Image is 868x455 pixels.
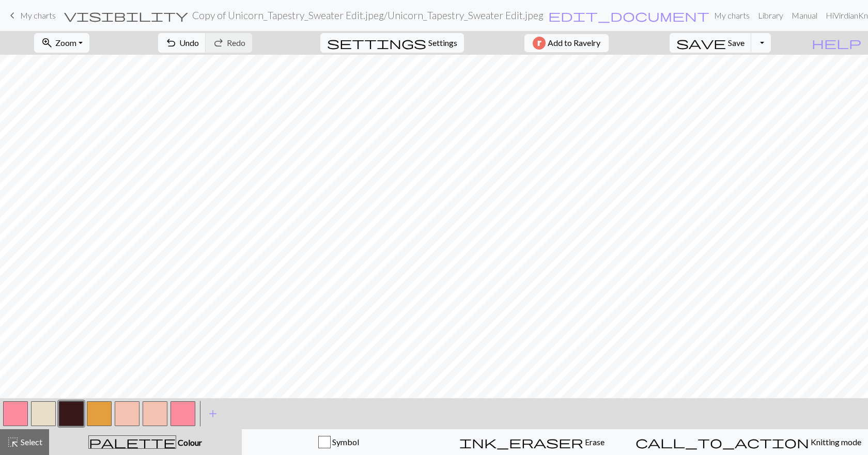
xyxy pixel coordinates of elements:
[728,38,745,48] span: Save
[636,435,809,449] span: call_to_action
[428,37,457,49] span: Settings
[548,8,709,23] span: edit_document
[242,429,436,455] button: Symbol
[320,33,464,53] button: SettingsSettings
[670,33,752,53] button: Save
[6,8,19,23] span: keyboard_arrow_left
[41,36,53,50] span: zoom_in
[207,406,219,421] span: add
[629,429,868,455] button: Knitting mode
[55,38,76,48] span: Zoom
[89,435,176,449] span: palette
[20,10,56,20] span: My charts
[548,37,600,50] span: Add to Ravelry
[676,36,726,50] span: save
[192,9,544,21] h2: Copy of Unicorn_Tapestry_Sweater Edit.jpeg / Unicorn_Tapestry_Sweater Edit.jpeg
[327,36,426,50] span: settings
[158,33,206,53] button: Undo
[331,437,359,447] span: Symbol
[176,437,202,447] span: Colour
[812,36,861,50] span: help
[583,437,605,447] span: Erase
[327,37,426,49] i: Settings
[179,38,199,48] span: Undo
[754,5,787,26] a: Library
[49,429,242,455] button: Colour
[165,36,177,50] span: undo
[524,34,609,52] button: Add to Ravelry
[34,33,89,53] button: Zoom
[459,435,583,449] span: ink_eraser
[533,37,546,50] img: Ravelry
[64,8,188,23] span: visibility
[710,5,754,26] a: My charts
[7,435,19,449] span: highlight_alt
[19,437,42,447] span: Select
[6,7,56,24] a: My charts
[809,437,861,447] span: Knitting mode
[435,429,629,455] button: Erase
[787,5,822,26] a: Manual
